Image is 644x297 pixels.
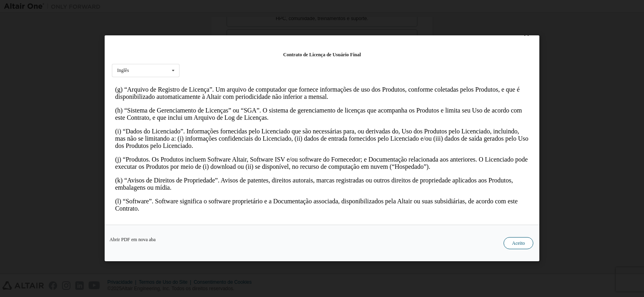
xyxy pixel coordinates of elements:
[3,95,401,109] font: (k) “Avisos de Direitos de Propriedade”. Avisos de patentes, direitos autorais, marcas registrada...
[3,74,416,88] font: (j) “Produtos. Os Produtos incluem Software Altair, Software ISV e/ou software do Fornecedor; e D...
[3,46,417,67] font: (i) “Dados do Licenciado”. Informações fornecidas pelo Licenciado que são necessárias para, ou de...
[117,68,129,74] font: Inglês
[3,116,406,130] font: (l) “Software”. Software significa o software proprietário e a Documentação associada, disponibil...
[3,25,410,39] font: (h) “Sistema de Gerenciamento de Licenças” ou “SGA”. O sistema de gerenciamento de licenças que a...
[283,52,361,57] font: Contrato de Licença de Usuário Final
[504,238,533,250] button: Aceito
[109,238,156,242] a: Abrir PDF em nova aba
[109,237,156,243] font: Abrir PDF em nova aba
[3,4,408,18] font: (g) “Arquivo de Registro de Licença”. Um arquivo de computador que fornece informações de uso dos...
[512,241,525,246] font: Aceito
